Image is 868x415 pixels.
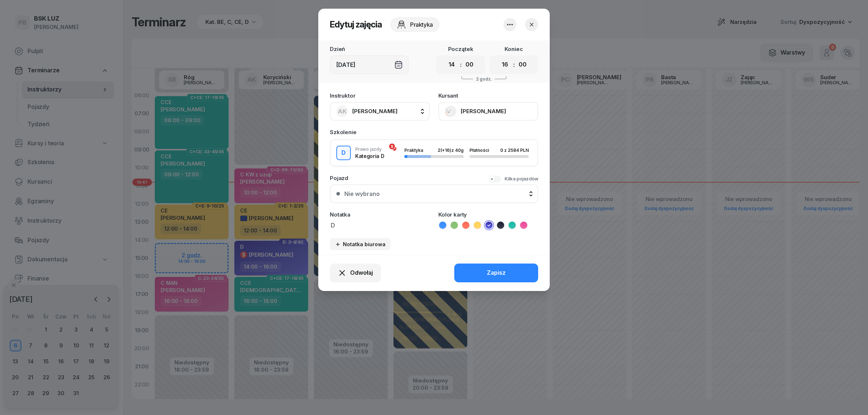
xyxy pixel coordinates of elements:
span: [PERSON_NAME] [352,108,397,115]
button: Zapisz [454,264,538,282]
button: Nie wybrano [330,184,538,203]
button: Odwołaj [330,264,381,282]
span: AK [338,108,347,115]
button: AK[PERSON_NAME] [330,102,430,121]
div: : [460,60,461,69]
div: Kilka pojazdów [505,175,538,183]
span: Odwołaj [350,268,373,278]
button: [PERSON_NAME] [438,102,538,121]
div: : [513,60,515,69]
button: Kilka pojazdów [488,175,538,183]
div: Zapisz [487,268,506,278]
h2: Edytuj zajęcia [330,19,382,30]
div: Nie wybrano [344,191,380,197]
div: Notatka biurowa [335,241,386,247]
button: Notatka biurowa [330,238,391,250]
